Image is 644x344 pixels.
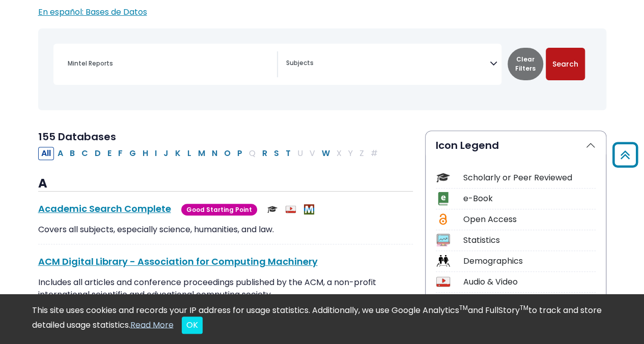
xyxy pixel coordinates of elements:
button: Filter Results L [184,147,194,160]
button: Filter Results A [54,147,66,160]
button: Filter Results E [104,147,115,160]
img: Scholarly or Peer Reviewed [267,204,277,214]
nav: Search filters [38,28,606,110]
div: e-Book [463,193,596,205]
button: Filter Results T [283,147,294,160]
img: Audio & Video [286,204,296,214]
button: Filter Results G [126,147,139,160]
sup: TM [459,303,468,312]
button: Filter Results O [221,147,234,160]
button: Filter Results R [259,147,270,160]
div: Statistics [463,234,596,246]
sup: TM [520,303,528,312]
button: Icon Legend [426,131,606,160]
img: Icon Demographics [436,254,450,268]
textarea: Search [286,60,490,68]
img: Icon Audio & Video [436,275,450,289]
button: All [38,147,54,160]
button: Filter Results J [160,147,172,160]
button: Filter Results B [67,147,78,160]
p: Covers all subjects, especially science, humanities, and law. [38,224,413,236]
img: Icon e-Book [436,192,450,205]
button: Filter Results W [319,147,333,160]
img: MeL (Michigan electronic Library) [304,204,314,214]
div: Scholarly or Peer Reviewed [463,172,596,184]
button: Filter Results P [234,147,245,160]
div: This site uses cookies and records your IP address for usage statistics. Additionally, we use Goo... [32,304,612,334]
button: Filter Results F [115,147,126,160]
button: Close [182,317,203,334]
h3: A [38,176,413,192]
a: Read More [130,319,174,330]
div: Demographics [463,255,596,267]
button: Filter Results H [139,147,151,160]
img: Icon Scholarly or Peer Reviewed [436,171,450,184]
img: Icon Statistics [436,233,450,247]
a: En español: Bases de Datos [38,6,147,18]
button: Filter Results S [271,147,282,160]
button: Submit for Search Results [546,48,585,80]
a: ACM Digital Library - Association for Computing Machinery [38,255,318,268]
button: Filter Results I [152,147,160,160]
span: 155 Databases [38,130,116,144]
div: Alpha-list to filter by first letter of database name [38,147,382,159]
button: Filter Results N [209,147,220,160]
div: Audio & Video [463,276,596,288]
span: Good Starting Point [181,204,257,215]
a: Back to Top [609,146,641,163]
p: Includes all articles and conference proceedings published by the ACM, a non-profit international... [38,276,413,313]
button: Filter Results M [195,147,208,160]
button: Filter Results D [92,147,104,160]
button: Filter Results K [172,147,184,160]
img: Icon Open Access [437,212,450,226]
input: Search database by title or keyword [62,56,277,71]
a: Academic Search Complete [38,202,171,215]
button: Filter Results C [78,147,91,160]
div: Open Access [463,213,596,226]
button: Clear Filters [508,48,543,80]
